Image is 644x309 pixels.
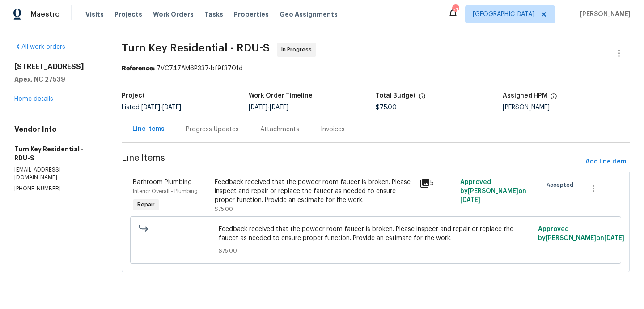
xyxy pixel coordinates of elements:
[122,93,145,99] h5: Project
[503,104,630,111] div: [PERSON_NAME]
[122,65,155,72] b: Reference:
[219,246,533,255] span: $75.00
[132,124,165,133] div: Line Items
[419,93,426,104] span: The total cost of line items that have been proposed by Opendoor. This sum includes line items th...
[452,5,458,14] div: 51
[153,10,194,19] span: Work Orders
[204,11,223,17] span: Tasks
[134,200,158,209] span: Repair
[219,225,533,243] span: Feedback received that the powder room faucet is broken. Please inspect and repair or replace the...
[141,104,181,111] span: -
[550,93,557,104] span: The hpm assigned to this work order.
[604,235,624,241] span: [DATE]
[14,145,100,163] h5: Turn Key Residential - RDU-S
[30,10,60,19] span: Maestro
[281,45,315,54] span: In Progress
[249,93,313,99] h5: Work Order Timeline
[114,10,142,19] span: Projects
[14,166,100,181] p: [EMAIL_ADDRESS][DOMAIN_NAME]
[460,197,480,203] span: [DATE]
[141,104,160,111] span: [DATE]
[162,104,181,111] span: [DATE]
[14,62,100,71] h2: [STREET_ADDRESS]
[260,125,299,134] div: Attachments
[585,156,626,167] span: Add line item
[133,179,192,185] span: Bathroom Plumbing
[122,43,270,53] span: Turn Key Residential - RDU-S
[215,178,414,205] div: Feedback received that the powder room faucet is broken. Please inspect and repair or replace the...
[14,185,100,193] p: [PHONE_NUMBER]
[14,125,100,134] h4: Vendor Info
[249,104,267,111] span: [DATE]
[14,44,65,50] a: All work orders
[234,10,269,19] span: Properties
[473,10,534,19] span: [GEOGRAPHIC_DATA]
[186,125,239,134] div: Progress Updates
[376,104,397,111] span: $75.00
[503,93,547,99] h5: Assigned HPM
[14,96,53,102] a: Home details
[122,104,181,111] span: Listed
[249,104,288,111] span: -
[321,125,345,134] div: Invoices
[376,93,416,99] h5: Total Budget
[14,75,100,84] h5: Apex, NC 27539
[122,154,582,170] span: Line Items
[538,226,624,241] span: Approved by [PERSON_NAME] on
[576,10,631,19] span: [PERSON_NAME]
[460,179,526,203] span: Approved by [PERSON_NAME] on
[582,154,630,170] button: Add line item
[547,180,577,189] span: Accepted
[133,189,198,194] span: Interior Overall - Plumbing
[85,10,104,19] span: Visits
[419,178,455,189] div: 5
[270,104,288,111] span: [DATE]
[215,206,233,212] span: $75.00
[122,64,630,73] div: 7VC747AM6P337-bf9f3701d
[280,10,338,19] span: Geo Assignments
